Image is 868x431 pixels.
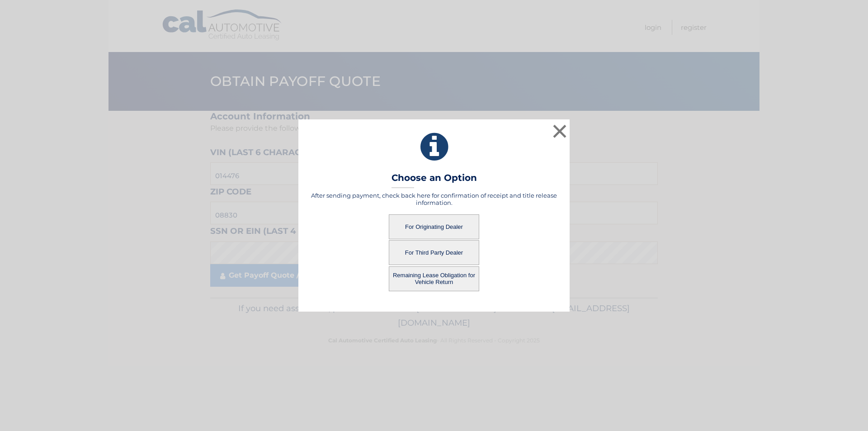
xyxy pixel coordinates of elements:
[389,240,479,265] button: For Third Party Dealer
[551,122,569,140] button: ×
[392,172,477,188] h3: Choose an Option
[389,266,479,291] button: Remaining Lease Obligation for Vehicle Return
[389,214,479,239] button: For Originating Dealer
[310,192,558,206] h5: After sending payment, check back here for confirmation of receipt and title release information.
